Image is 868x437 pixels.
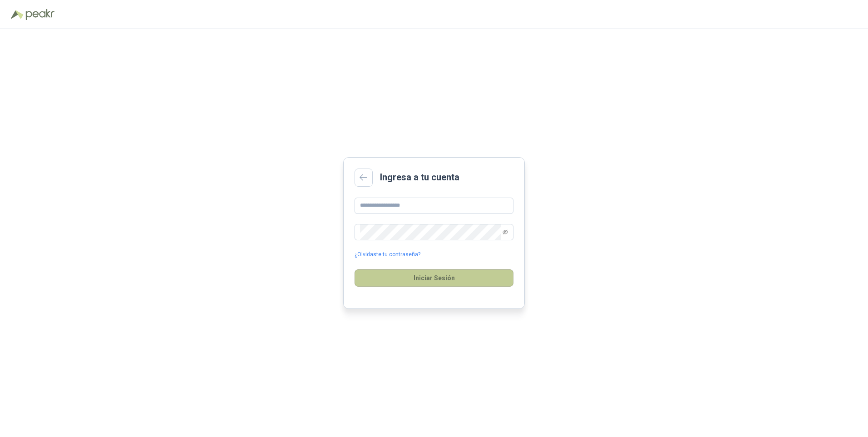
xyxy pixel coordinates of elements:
button: Iniciar Sesión [355,269,513,287]
img: Logo [11,10,24,19]
span: eye-invisible [503,229,508,235]
img: Peakr [25,9,54,20]
a: ¿Olvidaste tu contraseña? [355,250,420,259]
h2: Ingresa a tu cuenta [380,170,459,184]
